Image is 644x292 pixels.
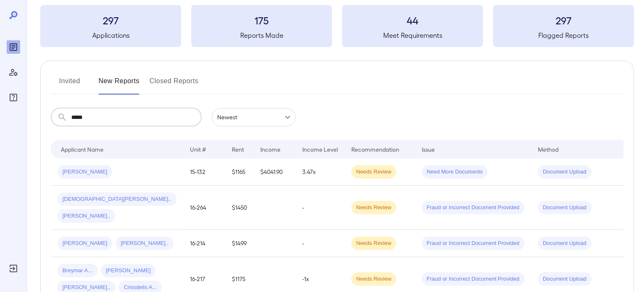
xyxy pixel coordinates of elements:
span: Document Upload [538,239,592,247]
h5: Applications [40,30,181,40]
span: Document Upload [538,168,592,176]
td: - [296,230,345,257]
h5: Meet Requirements [342,30,483,40]
td: - [296,186,345,230]
div: Rent [232,144,245,154]
span: [PERSON_NAME].. [116,239,174,247]
span: Needs Review [351,204,397,212]
span: Needs Review [351,168,397,176]
span: [PERSON_NAME].. [57,284,115,292]
div: Issue [422,144,435,154]
span: Fraud or Incorrect Document Provided [422,239,525,247]
div: Income Level [302,144,338,154]
span: [PERSON_NAME].. [57,212,115,220]
h3: 175 [191,13,332,27]
div: Unit # [190,144,206,154]
div: Recommendation [351,144,399,154]
span: Needs Review [351,275,397,283]
div: Method [538,144,558,154]
span: Breymar A... [57,267,98,275]
div: Newest [212,108,296,126]
div: FAQ [7,91,20,104]
summary: 297Applications175Reports Made44Meet Requirements297Flagged Reports [40,5,634,47]
div: Income [260,144,280,154]
td: 3.47x [296,158,345,186]
div: Log Out [7,262,20,275]
span: [PERSON_NAME] [57,239,112,247]
h3: 297 [493,13,634,27]
td: $1450 [225,186,254,230]
td: 15-132 [183,158,225,186]
button: Closed Reports [150,74,199,95]
span: Crissdelis A... [119,284,162,292]
span: Document Upload [538,275,592,283]
span: [DEMOGRAPHIC_DATA][PERSON_NAME].. [57,195,177,203]
span: Need More Documents [422,168,488,176]
td: 16-214 [183,230,225,257]
button: Invited [51,74,88,95]
div: Applicant Name [61,144,104,154]
span: [PERSON_NAME] [57,168,112,176]
button: New Reports [99,74,140,95]
td: $1499 [225,230,254,257]
h3: 297 [40,13,181,27]
h5: Reports Made [191,30,332,40]
div: Manage Users [7,66,20,79]
td: $1165 [225,158,254,186]
span: Document Upload [538,204,592,212]
span: Fraud or Incorrect Document Provided [422,275,525,283]
div: Reports [7,40,20,54]
span: Needs Review [351,239,397,247]
span: [PERSON_NAME] [101,267,156,275]
h5: Flagged Reports [493,30,634,40]
td: $4041.90 [254,158,296,186]
span: Fraud or Incorrect Document Provided [422,204,525,212]
td: 16-264 [183,186,225,230]
h3: 44 [342,13,483,27]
